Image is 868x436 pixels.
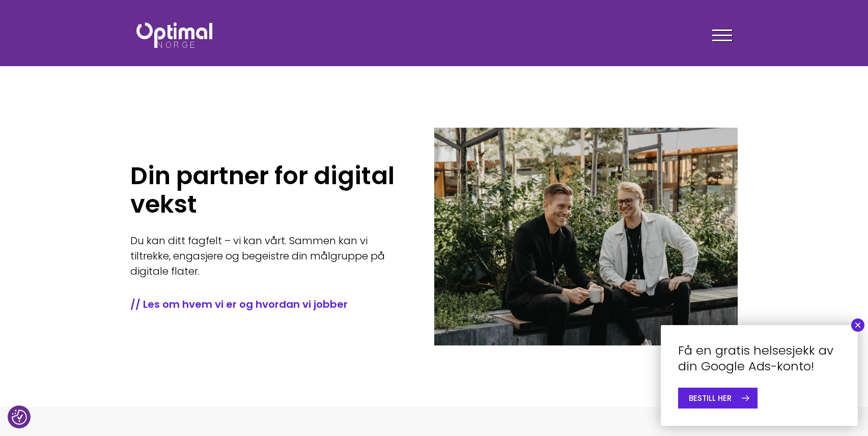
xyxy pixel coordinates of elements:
[12,410,27,425] button: Samtykkepreferanser
[136,22,212,48] img: Optimal Norge
[851,318,864,332] button: Close
[12,410,27,425] img: Revisit consent button
[678,388,758,409] a: BESTILL HER
[678,342,841,374] h4: Få en gratis helsesjekk av din Google Ads-konto!
[130,233,404,279] p: Du kan ditt fagfelt – vi kan vårt. Sammen kan vi tiltrekke, engasjere og begeistre din målgruppe ...
[130,297,404,311] a: // Les om hvem vi er og hvordan vi jobber
[130,162,404,219] h1: Din partner for digital vekst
